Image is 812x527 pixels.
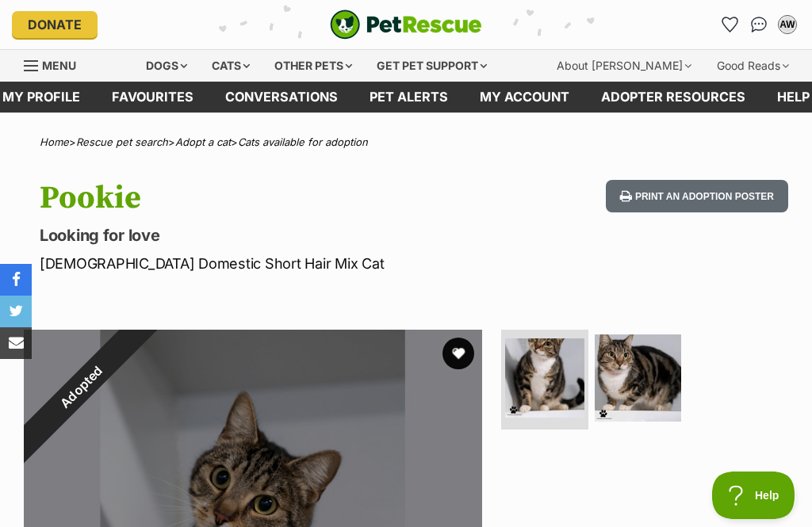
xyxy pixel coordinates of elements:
[175,136,231,148] a: Adopt a cat
[606,180,788,212] button: Print an adoption poster
[330,10,482,40] img: logo-cat-932fe2b9b8326f06289b0f2fb663e598f794de774fb13d1741a6617ecf9a85b4.svg
[779,17,795,32] div: AW
[718,12,743,37] a: Favourites
[546,50,703,82] div: About [PERSON_NAME]
[135,50,198,82] div: Dogs
[201,50,261,82] div: Cats
[585,82,761,113] a: Adopter resources
[24,50,87,78] a: Menu
[40,180,498,216] h1: Pookie
[746,12,772,37] a: Conversations
[718,12,800,37] ul: Account quick links
[354,82,464,113] a: Pet alerts
[40,224,498,246] p: Looking for love
[442,338,474,369] button: favourite
[96,82,209,113] a: Favourites
[712,472,796,519] iframe: Help Scout Beacon - Open
[12,11,98,38] a: Donate
[464,82,585,113] a: My account
[40,253,498,274] p: [DEMOGRAPHIC_DATA] Domestic Short Hair Mix Cat
[42,59,76,72] span: Menu
[595,334,682,422] img: Photo of Pookie
[505,338,584,418] img: Photo of Pookie
[775,12,800,37] button: My account
[238,136,368,148] a: Cats available for adoption
[209,82,354,113] a: conversations
[706,50,800,82] div: Good Reads
[366,50,498,82] div: Get pet support
[40,136,69,148] a: Home
[76,136,168,148] a: Rescue pet search
[263,50,363,82] div: Other pets
[751,17,768,32] img: chat-41dd97257d64d25036548639549fe6c8038ab92f7586957e7f3b1b290dea8141.svg
[330,10,482,40] a: PetRescue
